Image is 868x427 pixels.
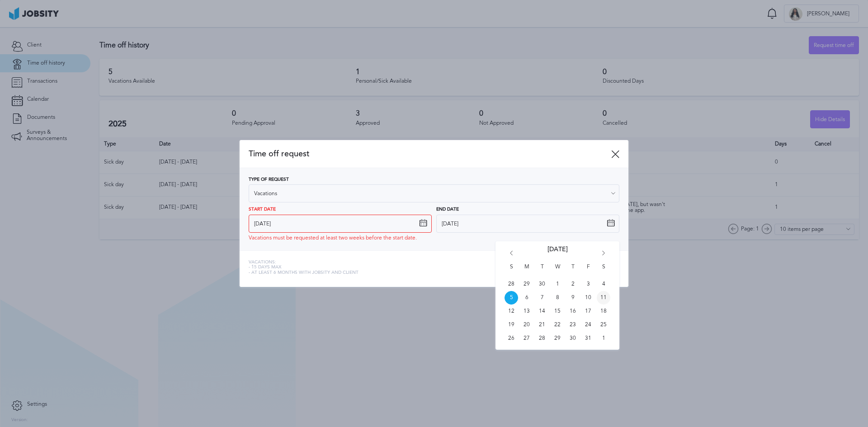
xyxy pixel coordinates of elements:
[566,264,580,277] span: T
[566,291,580,305] span: Thu Oct 09 2025
[581,291,595,305] span: Fri Oct 10 2025
[535,291,549,305] span: Tue Oct 07 2025
[581,318,595,332] span: Fri Oct 24 2025
[249,265,359,270] span: - 15 days max
[566,277,580,291] span: Thu Oct 02 2025
[505,277,518,291] span: Sun Sep 28 2025
[249,207,276,212] span: Start Date
[566,318,580,332] span: Thu Oct 23 2025
[505,305,518,318] span: Sun Oct 12 2025
[535,277,549,291] span: Tue Sep 30 2025
[535,305,549,318] span: Tue Oct 14 2025
[535,332,549,345] span: Tue Oct 28 2025
[535,318,549,332] span: Tue Oct 21 2025
[520,291,533,305] span: Mon Oct 06 2025
[551,277,564,291] span: Wed Oct 01 2025
[436,207,459,212] span: End Date
[520,277,533,291] span: Mon Sep 29 2025
[597,291,610,305] span: Sat Oct 11 2025
[551,332,564,345] span: Wed Oct 29 2025
[597,318,610,332] span: Sat Oct 25 2025
[551,305,564,318] span: Wed Oct 15 2025
[249,149,611,159] span: Time off request
[520,264,533,277] span: M
[551,264,564,277] span: W
[597,264,610,277] span: S
[505,318,518,332] span: Sun Oct 19 2025
[599,251,608,259] i: Go forward 1 month
[547,246,568,264] span: [DATE]
[551,291,564,305] span: Wed Oct 08 2025
[551,318,564,332] span: Wed Oct 22 2025
[249,260,359,265] span: Vacations:
[249,270,359,276] span: - At least 6 months with jobsity and client
[597,305,610,318] span: Sat Oct 18 2025
[505,264,518,277] span: S
[249,177,289,183] span: Type of Request
[505,332,518,345] span: Sun Oct 26 2025
[597,332,610,345] span: Sat Nov 01 2025
[520,332,533,345] span: Mon Oct 27 2025
[520,305,533,318] span: Mon Oct 13 2025
[566,332,580,345] span: Thu Oct 30 2025
[581,305,595,318] span: Fri Oct 17 2025
[581,277,595,291] span: Fri Oct 03 2025
[249,235,417,241] span: Vacations must be requested at least two weeks before the start date.
[535,264,549,277] span: T
[581,264,595,277] span: F
[507,251,515,259] i: Go back 1 month
[505,291,518,305] span: Sun Oct 05 2025
[566,305,580,318] span: Thu Oct 16 2025
[520,318,533,332] span: Mon Oct 20 2025
[597,277,610,291] span: Sat Oct 04 2025
[581,332,595,345] span: Fri Oct 31 2025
